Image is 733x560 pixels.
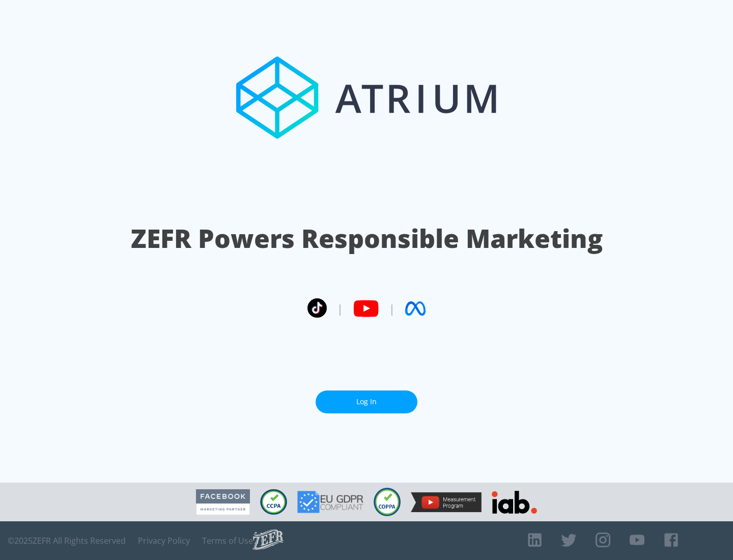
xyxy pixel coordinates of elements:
img: CCPA Compliant [260,489,287,515]
span: | [389,301,395,316]
img: GDPR Compliant [297,491,363,513]
img: IAB [492,491,537,514]
img: COPPA Compliant [374,488,401,516]
a: Terms of Use [202,536,253,546]
h1: ZEFR Powers Responsible Marketing [131,221,603,256]
span: | [337,301,343,316]
a: Log In [316,390,417,413]
span: © 2025 ZEFR All Rights Reserved [8,536,126,546]
img: Facebook Marketing Partner [196,489,250,515]
a: Privacy Policy [138,536,190,546]
img: YouTube Measurement Program [411,492,482,512]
